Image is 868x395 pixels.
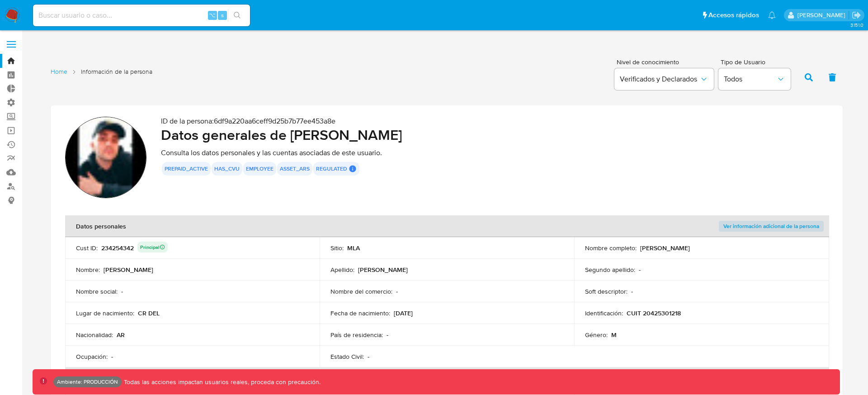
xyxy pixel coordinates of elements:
[81,67,152,76] span: Información de la persona
[33,10,250,21] input: Buscar usuario o caso...
[51,67,67,76] a: Home
[797,11,849,19] p: facundoagustin.borghi@mercadolibre.com
[209,11,216,19] span: ⌥
[721,59,793,65] span: Tipo de Usuario
[718,68,791,90] button: Todos
[620,75,699,84] span: Verificados y Declarados
[708,10,759,20] span: Accesos rápidos
[51,64,152,89] nav: List of pages
[228,9,246,22] button: search-icon
[614,68,714,90] button: Verificados y Declarados
[221,11,224,19] span: s
[852,10,861,20] a: Salir
[57,380,118,384] p: Ambiente: PRODUCCIÓN
[617,59,713,65] span: Nivel de conocimiento
[768,11,776,19] a: Notificaciones
[724,75,776,84] span: Todos
[122,378,321,386] p: Todas las acciones impactan usuarios reales, proceda con precaución.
